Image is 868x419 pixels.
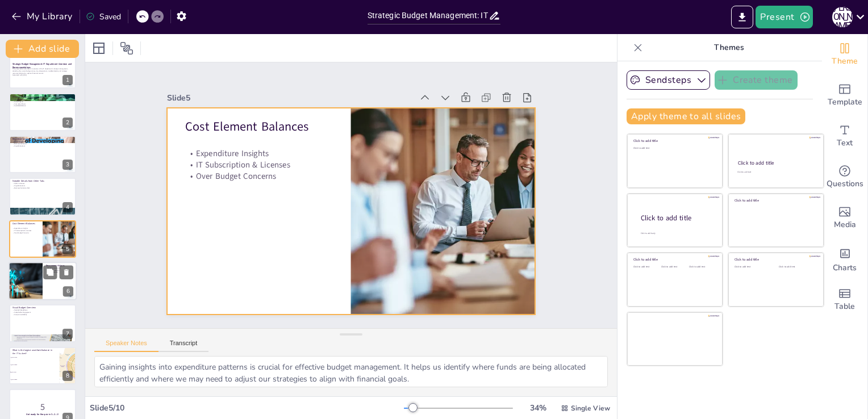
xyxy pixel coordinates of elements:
div: Change the overall theme [822,34,867,75]
div: Click to add title [641,213,713,223]
div: Click to add text [737,171,813,174]
p: What is the largest unutilized balance in the IT budget? [12,349,56,355]
div: 5 [9,220,76,258]
span: QAR 3.08M [11,364,59,365]
p: Digital Solutions [12,185,73,187]
div: Add images, graphics, shapes or video [822,198,867,238]
button: Speaker Notes [94,340,158,352]
p: Visual Budget Overview [12,307,73,310]
button: Duplicate Slide [43,265,57,279]
div: 5 [62,244,73,254]
div: Layout [90,39,108,57]
div: 2 [62,118,73,128]
p: Project Initiation [46,269,73,271]
strong: Get ready for the quiz in 3...2...1! [26,413,59,416]
p: Analysis Availability [12,313,73,316]
p: Recommendations [46,264,73,267]
div: Click to add text [689,266,715,269]
div: Click to add title [735,198,816,203]
span: Media [834,219,856,231]
div: Slide 5 / 10 [90,403,404,413]
div: Click to add title [738,160,813,166]
span: Text [837,137,853,149]
span: Single View [571,404,610,413]
button: Apply theme to all slides [627,108,745,124]
div: 1 [62,75,73,85]
p: Business Solutions [12,143,73,145]
span: Table [834,300,855,313]
div: 7 [62,329,73,339]
div: Slide 5 [220,27,449,136]
p: Generated with [URL] [12,74,73,77]
textarea: Gaining insights into expenditure patterns is crucial for effective budget management. It helps u... [94,356,608,387]
div: 6 [63,286,73,296]
button: Export to PowerPoint [731,6,753,28]
div: 3 [62,160,73,170]
p: Key Observations [12,137,73,141]
p: Detailed Breakdown [12,309,73,312]
div: Click to add text [633,147,715,150]
p: This presentation provides an overview of the IT department's budget management, detailing the cu... [12,68,73,74]
button: Present [756,6,812,28]
div: Click to add text [633,266,659,269]
div: Get real-time input from your audience [822,157,867,198]
p: IT Subscription & Licenses [12,229,39,232]
div: Saved [86,11,121,22]
span: QAR 2.99M [11,379,59,380]
p: IT Subscription & Licenses [210,95,349,165]
p: Available Balance [12,104,73,107]
div: Click to add text [661,266,687,269]
p: Cost Element Balances [12,222,39,225]
button: Create theme [715,70,798,90]
p: Budget Monitoring [46,267,73,269]
input: Insert title [368,7,489,24]
p: Themes [647,34,811,61]
span: QAR 9.14M [11,357,59,358]
span: Questions [827,178,863,190]
span: Position [120,41,133,55]
p: Expenditure Insights [12,227,39,229]
div: 34 % [524,403,552,413]
div: Add ready made slides [822,75,867,116]
p: Committed Costs [12,102,73,104]
p: IT Department Budget Overview [12,95,73,99]
div: 2 [9,93,76,131]
div: 7 [9,304,76,342]
button: Transcript [158,340,209,352]
button: Sendsteps [627,70,710,90]
span: Theme [832,55,858,68]
div: 3 [9,136,76,173]
div: Click to add title [633,257,715,262]
div: Click to add text [735,266,770,269]
p: 5 [12,401,73,413]
p: Business Solutions Risk [12,187,73,189]
p: Over Budget Concerns [12,232,39,234]
div: [PERSON_NAME] [832,7,853,27]
p: Budget Utilization [12,140,73,143]
div: Add charts and graphs [822,238,867,279]
p: AI/ML Initiatives [12,183,73,185]
span: QAR 30M [11,371,59,372]
p: Expenditure Insights [215,85,354,155]
div: 8 [62,371,73,381]
p: Stakeholder Engagement [12,312,73,314]
button: Add slide [6,40,79,58]
button: [PERSON_NAME] [832,6,853,28]
div: Click to add title [735,257,816,262]
div: Click to add title [633,139,715,143]
div: Add text boxes [822,116,867,157]
span: Template [828,96,862,108]
p: Budget Review [46,271,73,274]
div: Add a table [822,279,867,320]
p: Cost Element Balances [224,58,366,133]
div: Click to add body [641,232,712,234]
button: My Library [9,7,77,26]
p: Notable Details from Other Tabs [12,179,73,183]
p: Digital Solutions [12,145,73,147]
span: Charts [833,262,857,274]
strong: Strategic Budget Management: IT Department Overview and Recommendations [12,63,72,69]
p: Budget Overview [12,98,73,100]
div: 4 [62,202,73,212]
div: 6 [9,262,77,300]
button: Delete Slide [60,265,73,279]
